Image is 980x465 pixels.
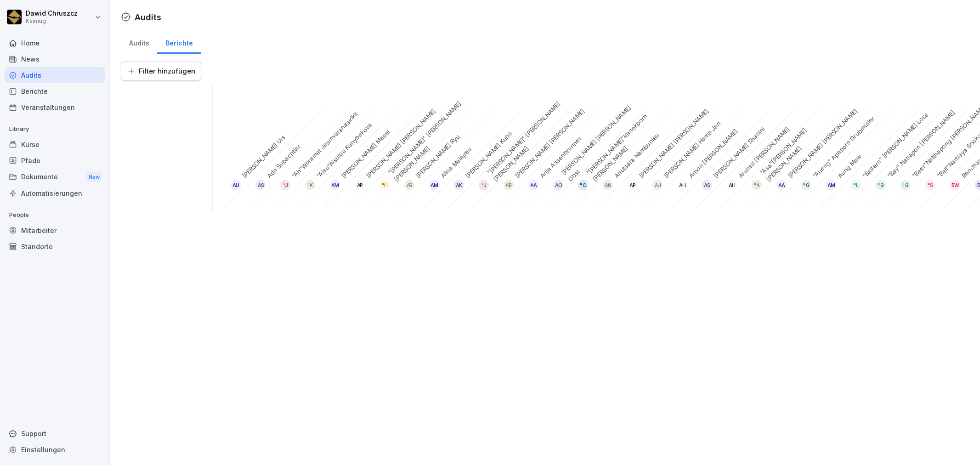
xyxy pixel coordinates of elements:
div: New [86,172,102,182]
div: "J [280,180,290,190]
div: "Aueng" Apaporn Grubmüller [783,98,893,208]
div: AA [528,180,538,190]
div: AN [603,180,613,190]
a: Automatisierungen [5,185,105,201]
div: AR [404,180,414,190]
div: Anja Assenbrunner [510,98,620,208]
div: Support [5,425,105,442]
div: [PERSON_NAME] [PERSON_NAME] [610,98,719,208]
a: DokumenteNew [5,169,105,186]
div: AS [255,180,266,190]
div: "Bay" Nattapon [PERSON_NAME] [858,98,968,208]
div: [PERSON_NAME] [PERSON_NAME] Obst [535,98,645,208]
button: Filter hinzufügen [121,62,201,80]
a: Audits [121,30,157,54]
a: Home [5,35,105,51]
div: "Asa"[PERSON_NAME] [PERSON_NAME] [734,98,844,208]
div: "H [380,180,390,190]
div: AH [677,180,687,190]
div: Dokumente [5,169,105,186]
div: Aung Maw [808,98,918,208]
div: [PERSON_NAME] Shahini [684,98,794,208]
div: AO [553,180,563,190]
div: Arunsri [PERSON_NAME] [709,98,819,208]
div: "G [901,180,911,190]
div: Adri Subachtiar [238,98,347,208]
a: Veranstaltungen [5,99,105,115]
div: AM [826,180,836,190]
div: [PERSON_NAME] Urs [213,98,323,208]
div: AS [702,180,712,190]
div: "Baifern" [PERSON_NAME] Lose [833,98,943,208]
div: [PERSON_NAME] [PERSON_NAME] [759,98,868,208]
div: "C [578,180,588,190]
div: Arnon [PERSON_NAME] [659,98,769,208]
a: Berichte [5,83,105,99]
div: "A [752,180,762,190]
a: News [5,51,105,67]
div: AJ [652,180,663,190]
div: BW [950,180,960,190]
div: Alina Malajreu [411,98,521,208]
div: "[PERSON_NAME]" [PERSON_NAME] [PERSON_NAME] [362,98,471,208]
p: Library [5,122,105,136]
div: "Ah"Woramet Jeamvatanasirikit [262,98,372,208]
div: AA [776,180,787,190]
div: [PERSON_NAME] [PERSON_NAME] [486,98,595,208]
div: AK [454,180,464,190]
div: Filter hinzufügen [127,67,195,76]
div: [PERSON_NAME] Kuhn [436,98,546,208]
a: Standorte [5,238,105,255]
div: [PERSON_NAME] [PERSON_NAME] [337,98,447,208]
div: "Aisu"Aisuluu Kanybekova [287,98,397,208]
a: Kurse [5,136,105,153]
div: AP [355,180,365,190]
p: Dawid Chruszcz [26,10,78,17]
a: Berichte [157,30,201,54]
div: [PERSON_NAME] Ryu [386,98,496,208]
div: "S [925,180,935,190]
a: Einstellungen [5,442,105,458]
div: "L [851,180,861,190]
div: "K [305,180,315,190]
div: [PERSON_NAME] Maset [312,98,422,208]
div: AR [504,180,514,190]
div: "[PERSON_NAME]"Kanokporn [PERSON_NAME] [560,98,670,208]
div: AM [429,180,439,190]
div: AM [330,180,340,190]
div: "[PERSON_NAME]" [PERSON_NAME] [PERSON_NAME] [461,98,571,208]
h1: Audits [135,11,161,23]
a: Mitarbeiter [5,222,105,238]
div: "J [479,180,489,190]
div: "G [801,180,811,190]
div: AU [231,180,241,190]
a: Audits [5,67,105,83]
div: Anutsara Nambunleu [585,98,695,208]
div: AH [727,180,737,190]
div: [PERSON_NAME] Hama Jan [634,98,744,208]
a: Pfade [5,153,105,169]
div: "G [876,180,886,190]
div: AP [628,180,638,190]
p: People [5,208,105,222]
p: Kaimug [26,18,78,24]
